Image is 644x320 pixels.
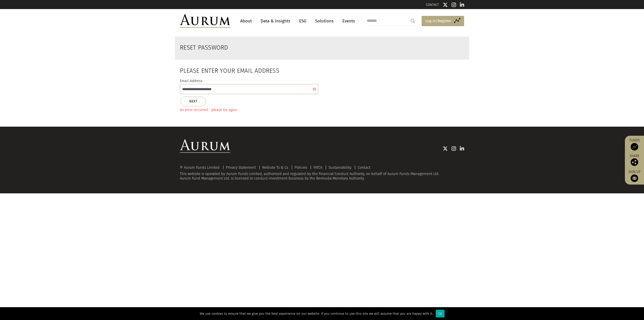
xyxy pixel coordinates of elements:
[180,166,222,169] div: © Aurum Funds Limited
[226,165,256,170] a: Privacy Statement
[627,154,641,166] div: Share
[180,78,203,84] label: Email Address
[460,2,464,7] img: Linkedin icon
[180,139,230,153] img: Aurum Logo
[180,14,230,28] img: Aurum
[426,3,439,7] a: CONTACT
[627,138,641,151] a: Funds
[297,16,309,26] a: ESG
[631,158,638,166] img: Share this post
[340,16,355,26] a: Events
[313,165,322,170] a: FATCA
[443,146,448,151] img: Twitter icon
[452,146,456,151] img: Instagram icon
[452,2,456,7] img: Instagram icon
[627,170,641,182] a: Sign up
[460,146,464,151] img: Linkedin icon
[180,107,318,113] div: An error occurred - please try again
[295,165,307,170] a: Policies
[180,67,318,75] h2: Please enter your email address
[631,174,638,182] img: Sign up to our newsletter
[358,165,370,170] a: Contact
[181,97,206,106] button: NEXT
[425,18,452,24] span: Log in/Register
[313,16,336,26] a: Solutions
[631,143,638,151] img: Access Funds
[408,16,418,26] input: Submit
[422,16,464,26] a: Log in/Register
[262,165,288,170] a: Website Ts & Cs
[238,16,254,26] a: About
[258,16,293,26] a: Data & Insights
[180,44,416,51] h2: Reset Password
[443,2,448,7] img: Twitter icon
[180,165,464,181] div: This website is operated by Aurum Funds Limited, authorised and regulated by the Financial Conduc...
[329,165,351,170] a: Sustainability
